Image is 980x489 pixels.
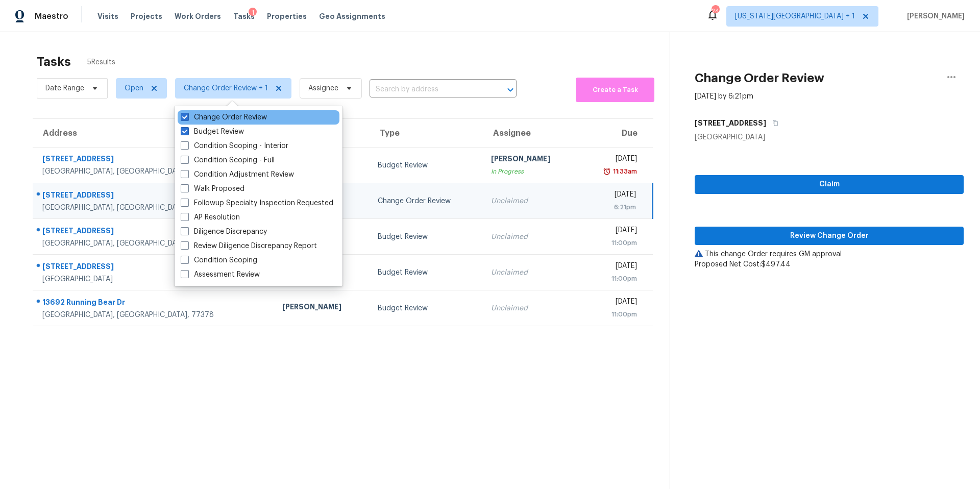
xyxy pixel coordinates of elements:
[587,225,637,238] div: [DATE]
[491,166,571,177] div: In Progress
[370,119,483,148] th: Type
[249,8,257,18] div: 1
[181,212,240,223] label: AP Resolution
[181,198,333,208] label: Followup Specialty Inspection Requested
[181,184,244,194] label: Walk Proposed
[282,302,362,314] div: [PERSON_NAME]
[370,82,488,97] input: Search by address
[42,190,266,203] div: [STREET_ADDRESS]
[587,189,636,202] div: [DATE]
[579,119,653,148] th: Due
[181,255,257,265] label: Condition Scoping
[37,57,71,67] h2: Tasks
[378,232,475,242] div: Budget Review
[503,83,518,97] button: Open
[35,11,68,21] span: Maestro
[587,261,637,274] div: [DATE]
[181,155,275,165] label: Condition Scoping - Full
[581,84,649,96] span: Create a Task
[587,297,637,309] div: [DATE]
[712,6,719,16] div: 24
[695,259,964,270] div: Proposed Net Cost: $497.44
[42,274,266,284] div: [GEOGRAPHIC_DATA]
[42,297,266,310] div: 13692 Running Bear Dr
[233,13,255,20] span: Tasks
[483,119,579,148] th: Assignee
[587,238,637,248] div: 11:00pm
[181,270,260,280] label: Assessment Review
[42,166,266,177] div: [GEOGRAPHIC_DATA], [GEOGRAPHIC_DATA], 77546
[181,241,317,251] label: Review Diligence Discrepancy Report
[587,274,637,284] div: 11:00pm
[378,303,475,313] div: Budget Review
[45,83,84,93] span: Date Range
[603,166,611,177] img: Overdue Alarm Icon
[87,57,115,67] span: 5 Results
[491,267,571,278] div: Unclaimed
[491,303,571,313] div: Unclaimed
[308,83,338,93] span: Assignee
[181,169,294,180] label: Condition Adjustment Review
[491,154,571,166] div: [PERSON_NAME]
[695,249,964,259] div: This change Order requires GM approval
[97,11,118,21] span: Visits
[903,11,965,21] span: [PERSON_NAME]
[131,11,162,21] span: Projects
[42,226,266,238] div: [STREET_ADDRESS]
[42,154,266,166] div: [STREET_ADDRESS]
[695,175,964,194] button: Claim
[181,112,267,123] label: Change Order Review
[175,11,221,21] span: Work Orders
[766,114,780,132] button: Copy Address
[319,11,385,21] span: Geo Assignments
[42,310,266,320] div: [GEOGRAPHIC_DATA], [GEOGRAPHIC_DATA], 77378
[181,141,288,151] label: Condition Scoping - Interior
[587,154,637,166] div: [DATE]
[181,227,267,237] label: Diligence Discrepancy
[42,238,266,249] div: [GEOGRAPHIC_DATA], [GEOGRAPHIC_DATA], 77503
[378,267,475,278] div: Budget Review
[703,178,955,191] span: Claim
[576,78,654,102] button: Create a Task
[735,11,855,21] span: [US_STATE][GEOGRAPHIC_DATA] + 1
[267,11,307,21] span: Properties
[695,91,753,102] div: [DATE] by 6:21pm
[125,83,143,93] span: Open
[184,83,268,93] span: Change Order Review + 1
[181,127,244,137] label: Budget Review
[695,73,824,83] h2: Change Order Review
[42,261,266,274] div: [STREET_ADDRESS]
[695,118,766,128] h5: [STREET_ADDRESS]
[703,230,955,242] span: Review Change Order
[695,227,964,246] button: Review Change Order
[695,132,964,142] div: [GEOGRAPHIC_DATA]
[587,202,636,212] div: 6:21pm
[491,232,571,242] div: Unclaimed
[33,119,274,148] th: Address
[42,203,266,213] div: [GEOGRAPHIC_DATA], [GEOGRAPHIC_DATA], 77449
[378,160,475,170] div: Budget Review
[587,309,637,320] div: 11:00pm
[491,196,571,206] div: Unclaimed
[378,196,475,206] div: Change Order Review
[611,166,637,177] div: 11:33am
